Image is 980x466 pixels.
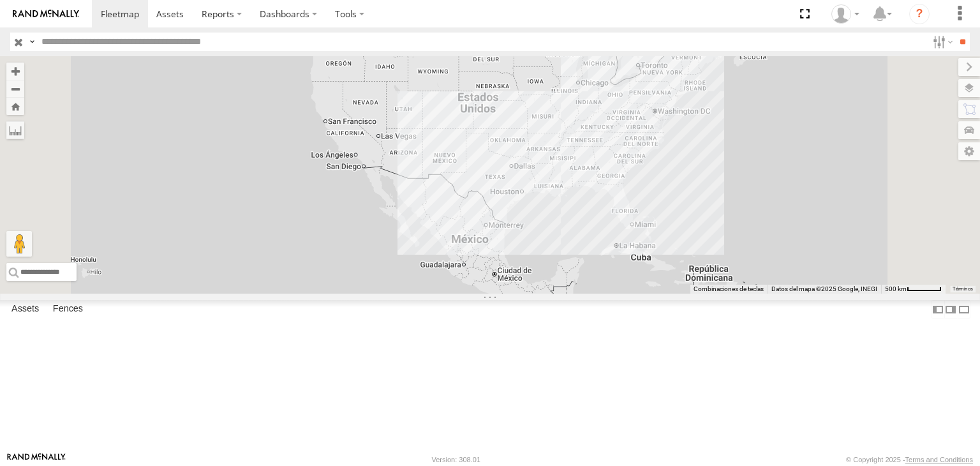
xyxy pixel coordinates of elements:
[944,300,957,319] label: Dock Summary Table to the Right
[953,287,973,292] a: Términos (se abre en una nueva pestaña)
[13,10,79,19] img: rand-logo.svg
[932,300,944,319] label: Dock Summary Table to the Left
[6,80,24,98] button: Zoom out
[6,63,24,80] button: Zoom in
[6,231,32,257] button: Arrastra al hombrecito al mapa para abrir Street View
[47,301,89,319] label: Fences
[827,4,864,24] div: Angel Dominguez
[6,121,24,139] label: Measure
[881,285,946,294] button: Escala del mapa: 500 km por 51 píxeles
[694,285,764,294] button: Combinaciones de teclas
[432,456,480,463] div: Version: 308.01
[885,285,907,292] span: 500 km
[928,33,955,51] label: Search Filter Options
[5,301,45,319] label: Assets
[7,453,66,466] a: Visit our Website
[909,4,930,24] i: ?
[958,300,970,319] label: Hide Summary Table
[771,285,877,292] span: Datos del mapa ©2025 Google, INEGI
[27,33,37,51] label: Search Query
[846,456,973,463] div: © Copyright 2025 -
[958,142,980,160] label: Map Settings
[905,456,973,463] a: Terms and Conditions
[6,98,24,115] button: Zoom Home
